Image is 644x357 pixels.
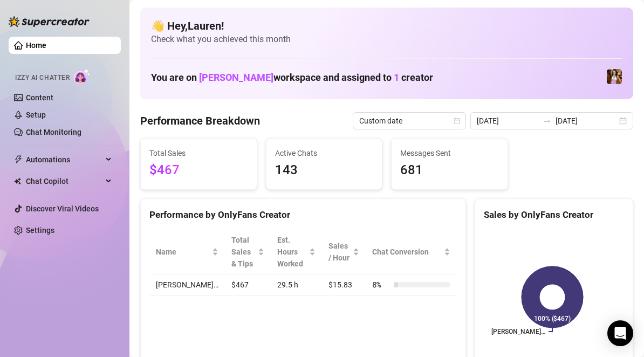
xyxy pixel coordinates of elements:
span: 681 [400,160,499,181]
div: Open Intercom Messenger [607,320,633,346]
span: [PERSON_NAME] [199,72,273,83]
div: Sales by OnlyFans Creator [484,208,624,222]
text: [PERSON_NAME]… [491,328,545,335]
span: Chat Conversion [372,246,442,258]
h4: Performance Breakdown [140,113,260,128]
div: Performance by OnlyFans Creator [149,208,457,222]
span: Custom date [359,113,460,129]
span: Active Chats [275,147,374,159]
span: Check what you achieved this month [151,33,622,45]
span: to [543,116,551,125]
img: Chat Copilot [14,177,21,185]
h1: You are on workspace and assigned to creator [151,72,433,84]
th: Chat Conversion [366,230,457,274]
td: [PERSON_NAME]… [149,274,225,296]
span: swap-right [543,116,551,125]
span: Total Sales & Tips [231,234,256,270]
a: Settings [26,226,54,235]
a: Chat Monitoring [26,128,81,136]
span: Chat Copilot [26,173,102,190]
span: thunderbolt [14,155,23,164]
input: Start date [477,115,538,127]
span: Sales / Hour [328,240,351,264]
a: Setup [26,111,46,119]
span: Messages Sent [400,147,499,159]
span: 143 [275,160,374,181]
a: Content [26,93,53,102]
span: calendar [454,118,460,124]
span: Automations [26,151,102,168]
span: Name [156,246,210,258]
span: $467 [149,160,248,181]
a: Discover Viral Videos [26,204,99,213]
img: AI Chatter [74,68,91,84]
span: Total Sales [149,147,248,159]
td: $15.83 [322,274,366,296]
span: 1 [394,72,399,83]
span: 8 % [372,279,389,291]
div: Est. Hours Worked [277,234,307,270]
th: Total Sales & Tips [225,230,271,274]
td: 29.5 h [271,274,323,296]
th: Sales / Hour [322,230,366,274]
td: $467 [225,274,271,296]
img: logo-BBDzfeDw.svg [9,16,90,27]
span: Izzy AI Chatter [15,73,70,83]
h4: 👋 Hey, Lauren ! [151,18,622,33]
th: Name [149,230,225,274]
img: Elena [607,69,622,84]
a: Home [26,41,46,50]
input: End date [556,115,617,127]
